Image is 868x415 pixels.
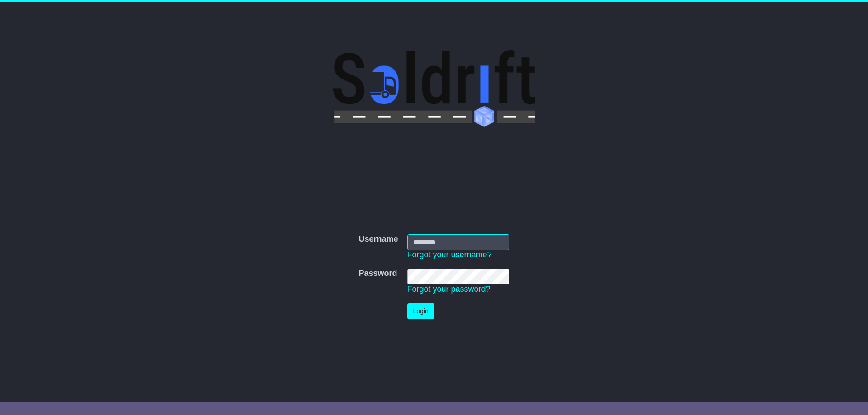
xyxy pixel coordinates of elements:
button: Login [407,303,434,319]
label: Password [359,269,397,279]
img: Soldrift Pty Ltd [333,50,534,127]
a: Forgot your username? [407,250,492,259]
label: Username [359,234,398,244]
a: Forgot your password? [407,284,491,294]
